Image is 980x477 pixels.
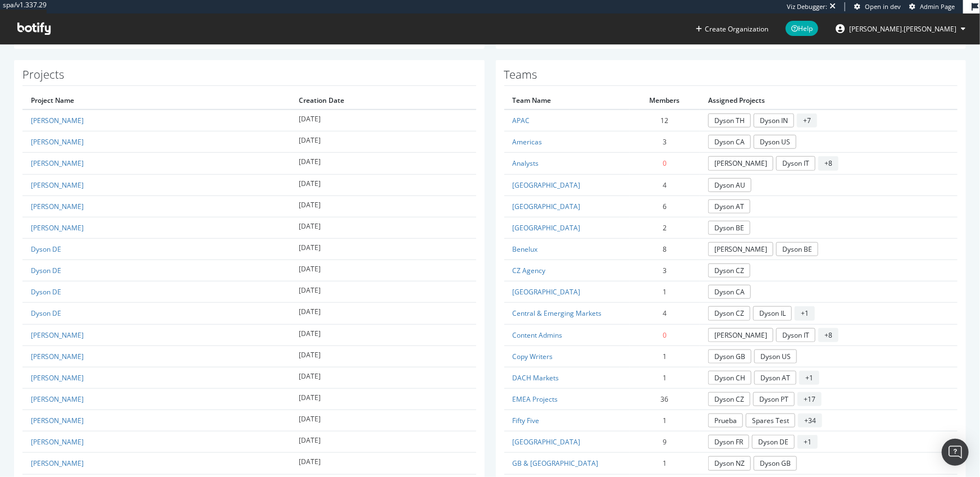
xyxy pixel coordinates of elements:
td: [DATE] [290,196,476,217]
a: Spares Test [746,414,795,428]
td: [DATE] [290,260,476,281]
a: Dyson CZ [708,306,750,320]
a: [GEOGRAPHIC_DATA] [513,202,581,211]
a: [PERSON_NAME] [31,116,84,125]
td: [DATE] [290,410,476,431]
td: [DATE] [290,324,476,346]
a: Americas [513,137,543,147]
a: Analysts [513,158,539,168]
a: Dyson AU [708,178,751,192]
td: 9 [630,431,700,453]
a: [PERSON_NAME] [31,330,84,340]
span: + 7 [797,113,817,128]
td: 0 [630,324,700,346]
a: [PERSON_NAME] [31,352,84,361]
td: 12 [630,110,700,131]
td: 8 [630,238,700,260]
span: + 17 [797,392,822,406]
th: Assigned Projects [700,92,958,110]
a: [PERSON_NAME] [31,202,84,211]
th: Team Name [504,92,630,110]
a: Dyson CA [708,285,751,299]
td: [DATE] [290,131,476,153]
a: CZ Agency [513,266,546,275]
div: Viz Debugger: [787,2,827,11]
a: Dyson US [754,135,796,149]
a: [PERSON_NAME] [31,137,84,147]
a: [PERSON_NAME] [31,394,84,404]
a: Dyson NZ [708,456,751,470]
a: Dyson CZ [708,264,750,278]
a: APAC [513,116,530,125]
a: Dyson DE [31,244,61,254]
a: Dyson CH [708,371,751,385]
a: [PERSON_NAME] [708,242,773,256]
td: 6 [630,196,700,217]
a: Prueba [708,414,743,428]
a: Fifty Five [513,416,540,425]
td: 2 [630,217,700,238]
td: [DATE] [290,217,476,238]
span: + 1 [795,306,815,320]
td: 1 [630,453,700,474]
a: Dyson FR [708,435,749,449]
button: Create Organization [695,24,769,34]
a: Dyson GB [708,349,751,364]
span: Open in dev [865,2,901,11]
a: Dyson PT [753,392,795,406]
a: Dyson IN [754,113,794,128]
a: [PERSON_NAME] [31,180,84,190]
a: Dyson US [754,349,797,364]
a: DACH Markets [513,373,559,383]
button: [PERSON_NAME].[PERSON_NAME] [827,20,974,38]
a: Dyson DE [752,435,795,449]
a: Dyson CA [708,135,751,149]
a: Dyson AT [754,371,796,385]
th: Project Name [22,92,290,110]
a: Admin Page [909,2,955,11]
span: + 34 [798,414,822,428]
a: Dyson BE [776,242,818,256]
a: Dyson IT [776,328,815,342]
a: [PERSON_NAME] [31,158,84,168]
a: [PERSON_NAME] [708,156,773,170]
td: 3 [630,131,700,153]
a: Dyson IT [776,156,815,170]
a: Dyson GB [754,456,797,470]
td: 3 [630,260,700,281]
a: Dyson IL [753,306,792,320]
a: Dyson TH [708,113,751,128]
a: Content Admins [513,330,563,340]
a: [PERSON_NAME] [31,458,84,468]
td: [DATE] [290,153,476,174]
a: GB & [GEOGRAPHIC_DATA] [513,458,599,468]
a: Central & Emerging Markets [513,308,602,318]
a: [GEOGRAPHIC_DATA] [513,437,581,447]
span: + 8 [818,328,838,342]
span: Help [786,21,818,36]
td: 36 [630,388,700,410]
a: Dyson BE [708,221,750,235]
td: 1 [630,281,700,303]
a: Dyson AT [708,199,750,213]
a: [GEOGRAPHIC_DATA] [513,180,581,190]
a: [PERSON_NAME] [31,373,84,383]
a: [GEOGRAPHIC_DATA] [513,223,581,233]
a: [PERSON_NAME] [31,437,84,447]
td: [DATE] [290,453,476,474]
td: 1 [630,346,700,367]
th: Creation Date [290,92,476,110]
a: Dyson DE [31,308,61,318]
td: [DATE] [290,174,476,196]
a: EMEA Projects [513,394,558,404]
a: Dyson DE [31,287,61,297]
td: 4 [630,174,700,196]
th: Members [630,92,700,110]
a: Copy Writers [513,352,553,361]
td: [DATE] [290,367,476,388]
td: [DATE] [290,110,476,131]
div: Open Intercom Messenger [942,439,969,466]
a: [GEOGRAPHIC_DATA] [513,287,581,297]
a: [PERSON_NAME] [708,328,773,342]
a: Benelux [513,244,538,254]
